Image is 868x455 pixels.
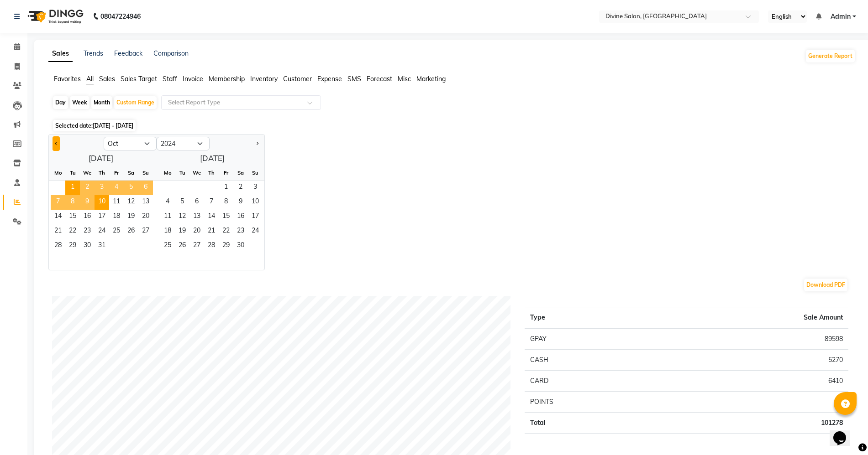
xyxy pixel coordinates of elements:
td: CASH [525,350,656,371]
span: 20 [138,210,153,224]
td: Total [525,413,656,434]
div: Wednesday, November 6, 2024 [189,195,204,210]
span: 16 [233,210,248,224]
div: Mo [51,165,65,180]
div: Monday, November 11, 2024 [160,210,175,224]
div: Sunday, October 6, 2024 [138,181,153,195]
div: Tuesday, October 8, 2024 [65,195,80,210]
div: Su [248,165,263,180]
div: Monday, November 25, 2024 [160,239,175,253]
span: 5 [124,181,138,195]
span: Sales Target [121,75,157,83]
span: 20 [189,224,204,239]
th: Type [525,307,656,329]
span: 9 [233,195,248,210]
span: 17 [248,210,263,224]
span: 12 [124,195,138,210]
div: Wednesday, October 16, 2024 [80,210,95,224]
div: Tuesday, October 1, 2024 [65,181,80,195]
span: 19 [175,224,189,239]
div: Wednesday, November 27, 2024 [189,239,204,253]
span: Invoice [183,75,203,83]
div: Saturday, November 2, 2024 [233,181,248,195]
span: Forecast [367,75,392,83]
div: Thursday, November 21, 2024 [204,224,219,239]
span: 29 [65,239,80,253]
span: 29 [219,239,233,253]
td: 101278 [656,413,848,434]
span: 28 [204,239,219,253]
span: SMS [347,75,361,83]
div: Wednesday, November 13, 2024 [189,210,204,224]
div: Sunday, October 20, 2024 [138,210,153,224]
td: CARD [525,371,656,392]
span: 16 [80,210,95,224]
div: Tuesday, November 26, 2024 [175,239,189,253]
span: 25 [160,239,175,253]
span: Favorites [54,75,81,83]
span: 21 [51,224,65,239]
span: 22 [65,224,80,239]
div: We [80,165,95,180]
span: 4 [160,195,175,210]
span: 19 [124,210,138,224]
span: Admin [831,12,851,21]
div: Fr [219,165,233,180]
span: 21 [204,224,219,239]
a: Comparison [153,49,189,57]
a: Feedback [114,49,142,57]
div: Day [53,96,68,109]
div: Wednesday, October 2, 2024 [80,181,95,195]
div: Tuesday, October 15, 2024 [65,210,80,224]
div: Month [91,96,112,109]
span: 14 [51,210,65,224]
div: Th [204,165,219,180]
div: Tuesday, October 22, 2024 [65,224,80,239]
div: Saturday, October 5, 2024 [124,181,138,195]
span: 23 [80,224,95,239]
span: 6 [138,181,153,195]
span: 25 [109,224,124,239]
div: Thursday, October 10, 2024 [95,195,109,210]
span: 10 [95,195,109,210]
span: 13 [138,195,153,210]
div: Thursday, October 31, 2024 [95,239,109,253]
span: 18 [109,210,124,224]
td: 89598 [656,328,848,350]
div: Monday, October 28, 2024 [51,239,65,253]
span: Membership [209,75,245,83]
button: Download PDF [804,279,847,291]
span: 22 [219,224,233,239]
div: Thursday, November 28, 2024 [204,239,219,253]
div: Tuesday, October 29, 2024 [65,239,80,253]
span: Inventory [250,75,278,83]
span: 24 [95,224,109,239]
div: Friday, October 11, 2024 [109,195,124,210]
div: Tuesday, November 5, 2024 [175,195,189,210]
span: 7 [51,195,65,210]
div: Sa [233,165,248,180]
span: 11 [160,210,175,224]
span: 10 [248,195,263,210]
span: 3 [248,181,263,195]
span: 15 [219,210,233,224]
div: Fr [109,165,124,180]
span: All [86,75,94,83]
iframe: chat widget [830,419,859,446]
div: Sunday, November 3, 2024 [248,181,263,195]
div: Monday, November 18, 2024 [160,224,175,239]
td: GPAY [525,328,656,350]
button: Previous month [53,136,60,151]
button: Generate Report [806,50,855,62]
div: Sunday, November 10, 2024 [248,195,263,210]
span: 13 [189,210,204,224]
div: Saturday, November 23, 2024 [233,224,248,239]
div: Friday, November 29, 2024 [219,239,233,253]
span: 1 [219,181,233,195]
div: Thursday, November 7, 2024 [204,195,219,210]
span: 18 [160,224,175,239]
span: 8 [219,195,233,210]
div: Friday, November 8, 2024 [219,195,233,210]
div: Wednesday, November 20, 2024 [189,224,204,239]
button: Next month [253,136,261,151]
